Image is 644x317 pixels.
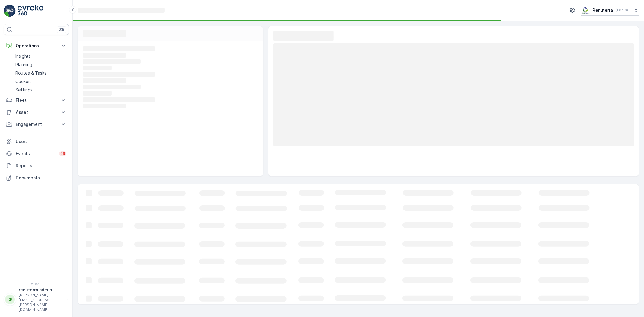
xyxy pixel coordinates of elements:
a: Settings [13,86,69,94]
a: Planning [13,60,69,69]
img: logo [4,5,16,17]
p: ( +04:00 ) [615,8,631,13]
p: Planning [15,62,32,68]
button: Operations [4,40,69,52]
a: Reports [4,160,69,172]
button: Asset [4,106,69,118]
p: ⌘B [59,27,65,32]
p: Engagement [16,121,57,127]
p: Events [16,151,56,157]
p: 99 [60,151,65,156]
img: logo_light-DOdMpM7g.png [18,5,43,17]
p: Renuterra [593,7,613,13]
span: v 1.52.1 [4,282,69,286]
p: Asset [16,109,57,115]
img: Screenshot_2024-07-26_at_13.33.01.png [581,7,590,14]
p: Settings [15,87,33,93]
p: [PERSON_NAME][EMAIL_ADDRESS][PERSON_NAME][DOMAIN_NAME] [19,293,64,312]
p: Operations [16,43,57,49]
p: renuterra.admin [19,287,64,293]
p: Insights [15,53,31,59]
button: Renuterra(+04:00) [581,5,639,16]
p: Fleet [16,97,57,103]
button: RRrenuterra.admin[PERSON_NAME][EMAIL_ADDRESS][PERSON_NAME][DOMAIN_NAME] [4,287,69,312]
button: Engagement [4,118,69,130]
button: Fleet [4,94,69,106]
a: Documents [4,172,69,184]
p: Reports [16,163,66,169]
p: Users [16,139,66,145]
p: Cockpit [15,78,31,85]
a: Insights [13,52,69,60]
a: Events99 [4,148,69,160]
a: Users [4,136,69,148]
p: Routes & Tasks [15,70,46,76]
a: Routes & Tasks [13,69,69,77]
p: Documents [16,175,66,181]
div: RR [5,295,15,304]
a: Cockpit [13,77,69,86]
